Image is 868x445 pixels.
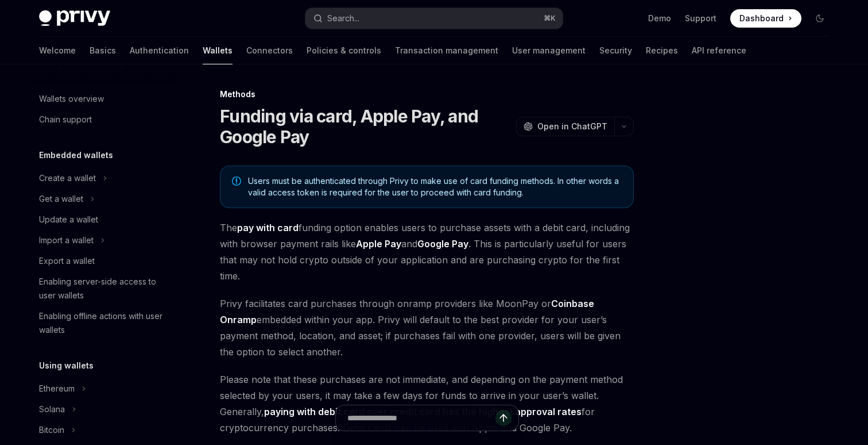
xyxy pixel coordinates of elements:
[599,37,632,64] a: Security
[811,9,829,28] button: Toggle dark mode
[220,89,634,100] div: Methods
[248,175,622,198] span: Users must be authenticated through Privy to make use of card funding methods. In other words a v...
[30,168,177,189] button: Toggle Create a wallet section
[730,9,801,28] a: Dashboard
[39,254,95,268] div: Export a wallet
[685,13,716,24] a: Support
[39,402,65,416] div: Solana
[30,209,177,230] a: Update a wallet
[203,37,232,64] a: Wallets
[537,121,607,132] span: Open in ChatGPT
[30,89,177,109] a: Wallets overview
[30,230,177,251] button: Toggle Import a wallet section
[30,399,177,420] button: Toggle Solana section
[39,10,110,26] img: dark logo
[237,222,299,233] strong: pay with card
[39,309,170,337] div: Enabling offline actions with user wallets
[516,117,614,136] button: Open in ChatGPT
[39,192,83,206] div: Get a wallet
[305,8,563,29] button: Open search
[495,410,511,426] button: Send message
[30,306,177,340] a: Enabling offline actions with user wallets
[39,37,76,64] a: Welcome
[39,171,96,185] div: Create a wallet
[648,13,671,24] a: Demo
[39,213,98,227] div: Update a wallet
[692,37,746,64] a: API reference
[220,296,634,360] span: Privy facilitates card purchases through onramp providers like MoonPay or embedded within your ap...
[30,251,177,271] a: Export a wallet
[30,378,177,399] button: Toggle Ethereum section
[39,382,75,396] div: Ethereum
[220,220,634,284] span: The funding option enables users to purchase assets with a debit card, including with browser pay...
[90,37,116,64] a: Basics
[544,14,556,23] span: ⌘ K
[130,37,189,64] a: Authentication
[220,371,634,436] span: Please note that these purchases are not immediate, and depending on the payment method selected ...
[246,37,293,64] a: Connectors
[39,359,94,373] h5: Using wallets
[39,148,113,162] h5: Embedded wallets
[232,177,241,186] svg: Note
[39,275,170,302] div: Enabling server-side access to user wallets
[417,238,468,250] strong: Google Pay
[39,113,92,126] div: Chain support
[39,92,104,106] div: Wallets overview
[220,106,511,147] h1: Funding via card, Apple Pay, and Google Pay
[30,109,177,130] a: Chain support
[30,420,177,440] button: Toggle Bitcoin section
[39,423,64,437] div: Bitcoin
[307,37,381,64] a: Policies & controls
[739,13,784,24] span: Dashboard
[512,37,586,64] a: User management
[30,271,177,306] a: Enabling server-side access to user wallets
[39,233,94,247] div: Import a wallet
[646,37,678,64] a: Recipes
[30,189,177,209] button: Toggle Get a wallet section
[395,37,498,64] a: Transaction management
[356,238,401,250] strong: Apple Pay
[327,11,359,25] div: Search...
[347,405,495,431] input: Ask a question...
